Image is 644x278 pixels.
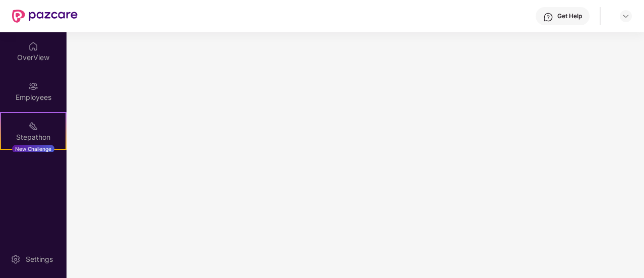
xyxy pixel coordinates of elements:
[12,10,78,23] img: New Pazcare Logo
[622,12,630,20] img: svg+xml;base64,PHN2ZyBpZD0iRHJvcGRvd24tMzJ4MzIiIHhtbG5zPSJodHRwOi8vd3d3LnczLm9yZy8yMDAwL3N2ZyIgd2...
[28,41,38,51] img: svg+xml;base64,PHN2ZyBpZD0iSG9tZSIgeG1sbnM9Imh0dHA6Ly93d3cudzMub3JnLzIwMDAvc3ZnIiB3aWR0aD0iMjAiIG...
[28,121,38,131] img: svg+xml;base64,PHN2ZyB4bWxucz0iaHR0cDovL3d3dy53My5vcmcvMjAwMC9zdmciIHdpZHRoPSIyMSIgaGVpZ2h0PSIyMC...
[12,145,54,153] div: New Challenge
[1,132,66,142] div: Stepathon
[23,254,56,264] div: Settings
[557,12,582,20] div: Get Help
[28,81,38,91] img: svg+xml;base64,PHN2ZyBpZD0iRW1wbG95ZWVzIiB4bWxucz0iaHR0cDovL3d3dy53My5vcmcvMjAwMC9zdmciIHdpZHRoPS...
[543,12,553,22] img: svg+xml;base64,PHN2ZyBpZD0iSGVscC0zMngzMiIgeG1sbnM9Imh0dHA6Ly93d3cudzMub3JnLzIwMDAvc3ZnIiB3aWR0aD...
[11,254,21,264] img: svg+xml;base64,PHN2ZyBpZD0iU2V0dGluZy0yMHgyMCIgeG1sbnM9Imh0dHA6Ly93d3cudzMub3JnLzIwMDAvc3ZnIiB3aW...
